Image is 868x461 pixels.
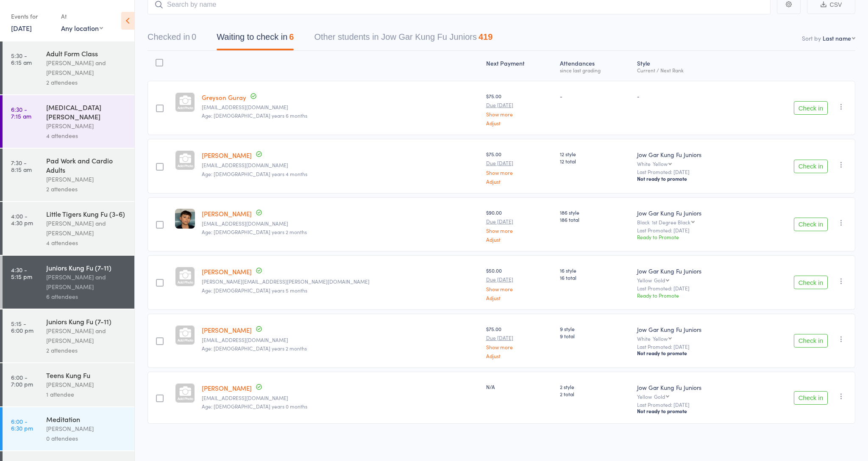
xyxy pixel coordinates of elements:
[634,55,749,77] div: Style
[637,209,746,217] div: Jow Gar Kung Fu Juniors
[654,394,665,399] div: Gold
[794,391,828,405] button: Check in
[486,237,553,242] a: Adjust
[794,101,828,115] button: Check in
[46,317,127,326] div: Juniors Kung Fu (7-11)
[560,209,630,216] span: 186 style
[202,337,479,343] small: laurenjsalgado@gmail.com
[46,102,127,121] div: [MEDICAL_DATA][PERSON_NAME]
[46,77,127,87] div: 2 attendees
[560,383,630,390] span: 2 style
[560,274,630,281] span: 16 total
[217,28,294,50] button: Waiting to check in6
[486,295,553,301] a: Adjust
[147,28,196,50] button: Checked in0
[202,395,479,401] small: alyssajaneknight@gmail.com
[11,320,33,334] time: 5:15 - 6:00 pm
[46,345,127,355] div: 2 attendees
[486,286,553,292] a: Show more
[556,55,634,77] div: Atten­dances
[46,121,127,131] div: [PERSON_NAME]
[192,32,196,41] div: 0
[794,218,828,231] button: Check in
[560,325,630,332] span: 9 style
[637,161,746,166] div: White
[653,161,668,166] div: Yellow
[486,150,553,184] div: $75.00
[202,279,479,284] small: sammy.clare@gmail.com
[202,209,252,218] a: [PERSON_NAME]
[802,34,821,42] label: Sort by
[46,272,127,292] div: [PERSON_NAME] and [PERSON_NAME]
[637,67,746,73] div: Current / Next Rank
[637,219,746,225] div: Black
[3,363,134,406] a: 6:00 -7:00 pmTeens Kung Fu[PERSON_NAME]1 attendee
[486,276,553,282] small: Due [DATE]
[3,309,134,362] a: 5:15 -6:00 pmJuniors Kung Fu (7-11)[PERSON_NAME] and [PERSON_NAME]2 attendees
[61,9,103,23] div: At
[823,34,851,42] div: Last name
[486,228,553,233] a: Show more
[479,32,492,41] div: 419
[486,267,553,300] div: $50.00
[46,156,127,174] div: Pad Work and Cardio Adults
[202,170,307,177] span: Age: [DEMOGRAPHIC_DATA] years 4 months
[486,383,553,390] div: N/A
[486,209,553,242] div: $90.00
[46,238,127,248] div: 4 attendees
[202,326,252,334] a: [PERSON_NAME]
[637,408,746,414] div: Not ready to promote
[486,111,553,117] a: Show more
[202,345,307,352] span: Age: [DEMOGRAPHIC_DATA] years 2 months
[314,28,492,50] button: Other students in Jow Gar Kung Fu Juniors419
[46,209,127,218] div: Little Tigers Kung Fu (3-6)
[794,160,828,173] button: Check in
[486,218,553,224] small: Due [DATE]
[202,151,252,160] a: [PERSON_NAME]
[560,157,630,165] span: 12 total
[46,49,127,58] div: Adult Form Class
[202,93,246,102] a: Greyson Guray
[3,149,134,201] a: 7:30 -8:15 amPad Work and Cardio Adults[PERSON_NAME]2 attendees
[46,263,127,272] div: Juniors Kung Fu (7-11)
[486,160,553,166] small: Due [DATE]
[46,414,127,424] div: Meditation
[11,159,32,173] time: 7:30 - 8:15 am
[486,344,553,350] a: Show more
[46,218,127,238] div: [PERSON_NAME] and [PERSON_NAME]
[486,325,553,359] div: $75.00
[202,267,252,276] a: [PERSON_NAME]
[202,112,307,119] span: Age: [DEMOGRAPHIC_DATA] years 6 months
[637,325,746,334] div: Jow Gar Kung Fu Juniors
[653,336,668,341] div: Yellow
[11,52,32,66] time: 5:30 - 6:15 am
[46,292,127,301] div: 6 attendees
[794,334,828,348] button: Check in
[3,256,134,309] a: 4:30 -5:15 pmJuniors Kung Fu (7-11)[PERSON_NAME] and [PERSON_NAME]6 attendees
[560,267,630,274] span: 16 style
[46,184,127,194] div: 2 attendees
[202,403,307,410] span: Age: [DEMOGRAPHIC_DATA] years 0 months
[486,92,553,126] div: $75.00
[46,380,127,389] div: [PERSON_NAME]
[486,120,553,126] a: Adjust
[46,174,127,184] div: [PERSON_NAME]
[560,332,630,340] span: 9 total
[3,407,134,450] a: 6:00 -6:30 pmMeditation[PERSON_NAME]0 attendees
[637,350,746,356] div: Not ready to promote
[486,170,553,175] a: Show more
[46,424,127,433] div: [PERSON_NAME]
[289,32,294,41] div: 6
[61,23,103,33] div: Any location
[202,287,307,294] span: Age: [DEMOGRAPHIC_DATA] years 5 months
[637,336,746,341] div: White
[11,418,33,431] time: 6:00 - 6:30 pm
[3,202,134,255] a: 4:00 -4:30 pmLittle Tigers Kung Fu (3-6)[PERSON_NAME] and [PERSON_NAME]4 attendees
[560,67,630,73] div: since last grading
[637,169,746,175] small: Last Promoted: [DATE]
[794,276,828,289] button: Check in
[637,227,746,233] small: Last Promoted: [DATE]
[46,58,127,77] div: [PERSON_NAME] and [PERSON_NAME]
[654,277,665,283] div: Gold
[637,402,746,408] small: Last Promoted: [DATE]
